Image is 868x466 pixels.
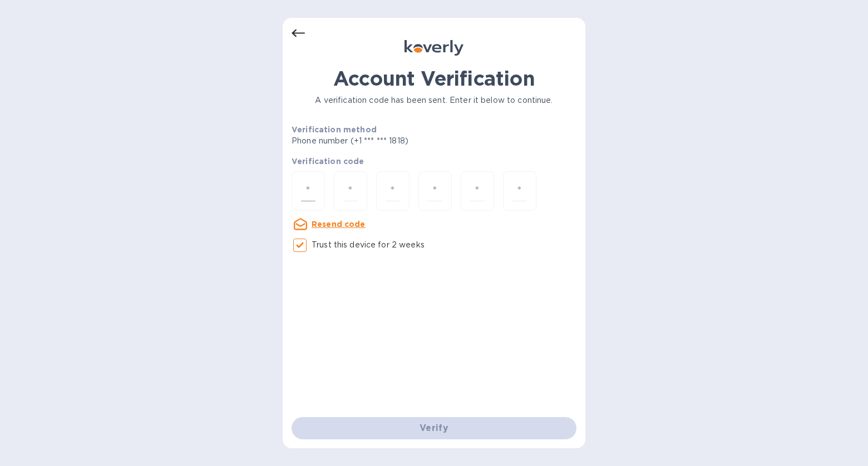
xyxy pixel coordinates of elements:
[292,67,576,90] h1: Account Verification
[292,135,494,147] p: Phone number (+1 *** *** 1818)
[292,125,377,134] b: Verification method
[292,156,576,167] p: Verification code
[312,220,366,229] u: Resend code
[292,95,576,106] p: A verification code has been sent. Enter it below to continue.
[312,239,425,251] p: Trust this device for 2 weeks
